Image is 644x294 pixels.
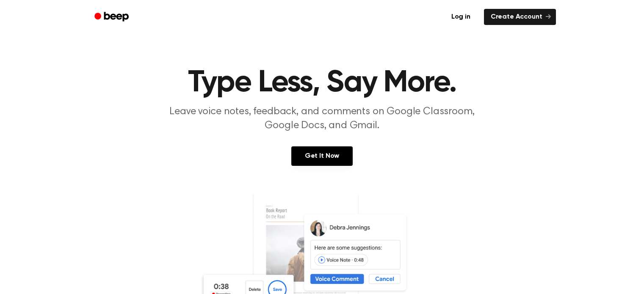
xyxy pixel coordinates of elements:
[88,9,136,25] a: Beep
[443,7,479,27] a: Log in
[160,105,485,133] p: Leave voice notes, feedback, and comments on Google Classroom, Google Docs, and Gmail.
[291,146,353,166] a: Get It Now
[484,9,556,25] a: Create Account
[105,68,539,98] h1: Type Less, Say More.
